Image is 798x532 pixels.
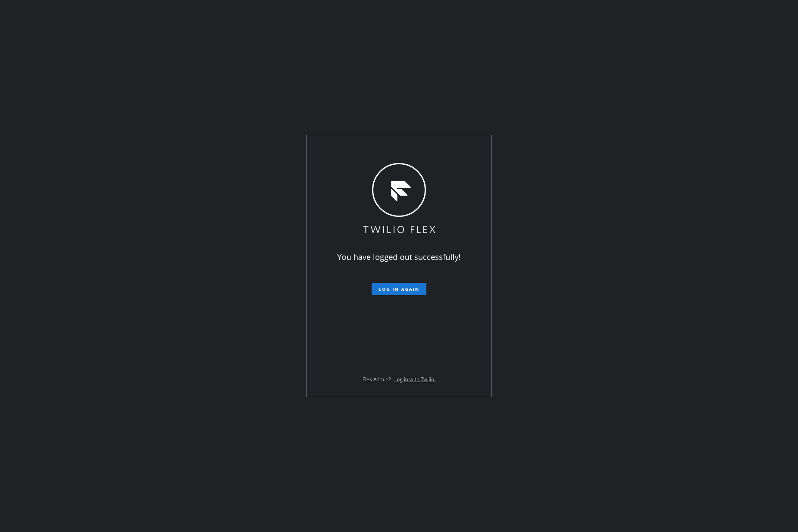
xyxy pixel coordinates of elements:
[337,252,461,262] span: You have logged out successfully!
[379,286,419,292] span: Log in again
[372,283,426,295] button: Log in again
[362,376,391,383] span: Flex Admin?
[394,376,436,383] a: Log in with Twilio.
